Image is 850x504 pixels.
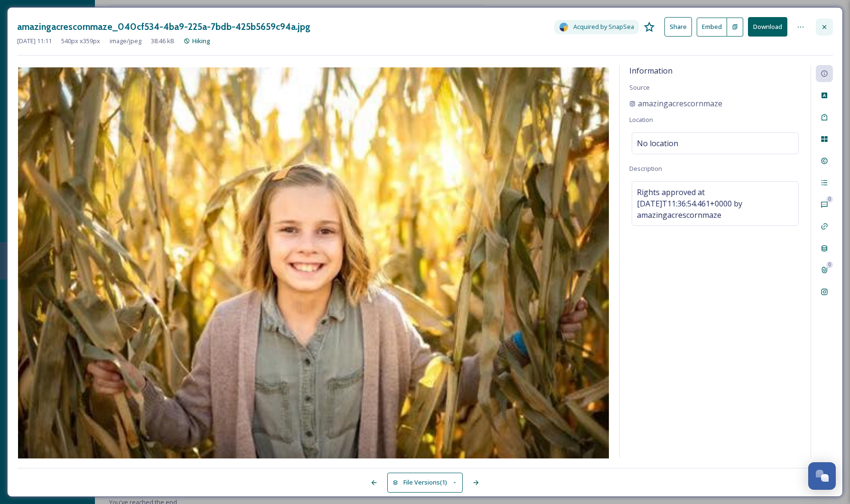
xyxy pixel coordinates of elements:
[559,22,569,32] img: snapsea-logo.png
[826,196,833,203] div: 0
[61,37,100,46] span: 540 px x 359 px
[748,17,787,37] button: Download
[17,37,52,46] span: [DATE] 11:11
[629,65,673,76] span: Information
[151,37,174,46] span: 38.46 kB
[664,17,692,37] button: Share
[637,187,794,221] span: Rights approved at [DATE]T11:36:54.461+0000 by amazingacrescornmaze
[17,67,610,460] img: 1XV9vTmw4kirH_PUz7nQu6zPADVwJwG7q.jpg
[192,37,210,45] span: Hiking
[629,164,662,173] span: Description
[697,18,727,37] button: Embed
[573,22,634,31] span: Acquired by SnapSea
[110,37,141,46] span: image/jpeg
[637,138,678,149] span: No location
[17,20,310,34] h3: amazingacrescornmaze_040cf534-4ba9-225a-7bdb-425b5659c94a.jpg
[826,261,833,268] div: 0
[629,83,650,92] span: Source
[638,98,722,109] span: amazingacrescornmaze
[387,473,463,492] button: File Versions(1)
[808,462,836,490] button: Open Chat
[629,98,722,109] a: amazingacrescornmaze
[629,115,653,124] span: Location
